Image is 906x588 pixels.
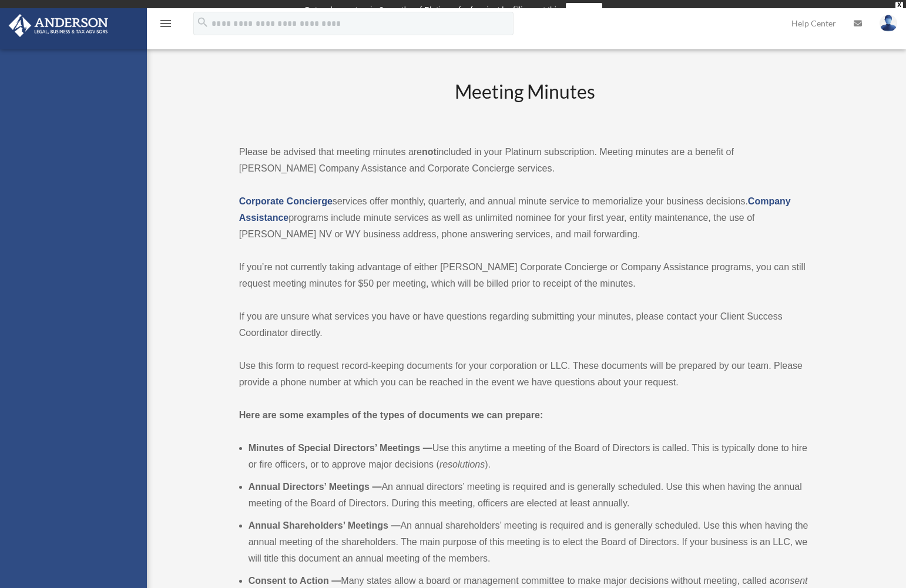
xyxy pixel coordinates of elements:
[895,2,903,9] div: close
[249,440,811,473] li: Use this anytime a meeting of the Board of Directors is called. This is typically done to hire or...
[249,576,341,586] b: Consent to Action —
[239,196,333,206] a: Corporate Concierge
[239,308,811,341] p: If you are unsure what services you have or have questions regarding submitting your minutes, ple...
[239,358,811,391] p: Use this form to request record-keeping documents for your corporation or LLC. These documents wi...
[249,518,811,567] li: An annual shareholders’ meeting is required and is generally scheduled. Use this when having the ...
[880,15,897,32] img: User Pic
[239,144,811,177] p: Please be advised that meeting minutes are included in your Platinum subscription. Meeting minute...
[239,196,791,223] a: Company Assistance
[566,3,602,17] a: survey
[439,459,485,469] em: resolutions
[239,259,811,292] p: If you’re not currently taking advantage of either [PERSON_NAME] Corporate Concierge or Company A...
[249,482,382,492] b: Annual Directors’ Meetings —
[5,14,112,37] img: Anderson Advisors Platinum Portal
[249,443,432,453] b: Minutes of Special Directors’ Meetings —
[239,410,543,420] strong: Here are some examples of the types of documents we can prepare:
[304,3,561,17] div: Get a chance to win 6 months of Platinum for free just by filling out this
[249,520,401,530] b: Annual Shareholders’ Meetings —
[196,16,209,29] i: search
[422,147,437,157] strong: not
[159,16,173,31] i: menu
[239,193,811,243] p: services offer monthly, quarterly, and annual minute service to memorialize your business decisio...
[239,79,811,127] h2: Meeting Minutes
[249,479,811,512] li: An annual directors’ meeting is required and is generally scheduled. Use this when having the ann...
[159,21,173,31] a: menu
